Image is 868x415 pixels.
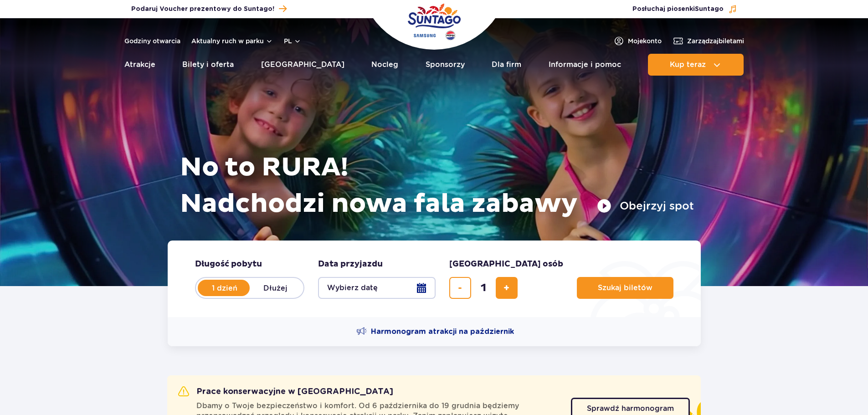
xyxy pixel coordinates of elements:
span: Sprawdź harmonogram [587,405,674,412]
span: Podaruj Voucher prezentowy do Suntago! [131,5,274,14]
button: Aktualny ruch w parku [191,37,273,45]
span: Kup teraz [670,61,706,69]
a: Godziny otwarcia [124,36,180,46]
a: Mojekonto [613,36,662,46]
span: Posłuchaj piosenki [632,5,724,14]
button: Kup teraz [648,54,744,76]
input: liczba biletów [473,277,494,299]
span: Szukaj biletów [598,284,652,292]
form: Planowanie wizyty w Park of Poland [168,241,701,317]
button: pl [284,36,301,46]
a: Zarządzajbiletami [673,36,744,46]
a: Harmonogram atrakcji na październik [356,326,514,337]
button: dodaj bilet [496,277,518,299]
span: Długość pobytu [195,259,262,270]
a: Bilety i oferta [182,54,234,76]
span: Moje konto [628,36,662,46]
button: Obejrzyj spot [597,199,694,213]
button: usuń bilet [449,277,471,299]
button: Wybierz datę [318,277,436,299]
a: [GEOGRAPHIC_DATA] [261,54,344,76]
span: Suntago [695,6,724,12]
span: Zarządzaj biletami [687,36,744,46]
a: Nocleg [371,54,398,76]
a: Sponsorzy [426,54,465,76]
span: [GEOGRAPHIC_DATA] osób [449,259,563,270]
h1: No to RURA! Nadchodzi nowa fala zabawy [180,149,694,222]
a: Dla firm [492,54,521,76]
button: Posłuchaj piosenkiSuntago [632,5,737,14]
label: Dłużej [250,278,302,297]
a: Podaruj Voucher prezentowy do Suntago! [131,3,287,15]
span: Data przyjazdu [318,259,383,270]
a: Atrakcje [124,54,155,76]
a: Informacje i pomoc [549,54,621,76]
h2: Prace konserwacyjne w [GEOGRAPHIC_DATA] [178,386,393,397]
button: Szukaj biletów [577,277,673,299]
span: Harmonogram atrakcji na październik [371,327,514,337]
label: 1 dzień [199,278,251,297]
